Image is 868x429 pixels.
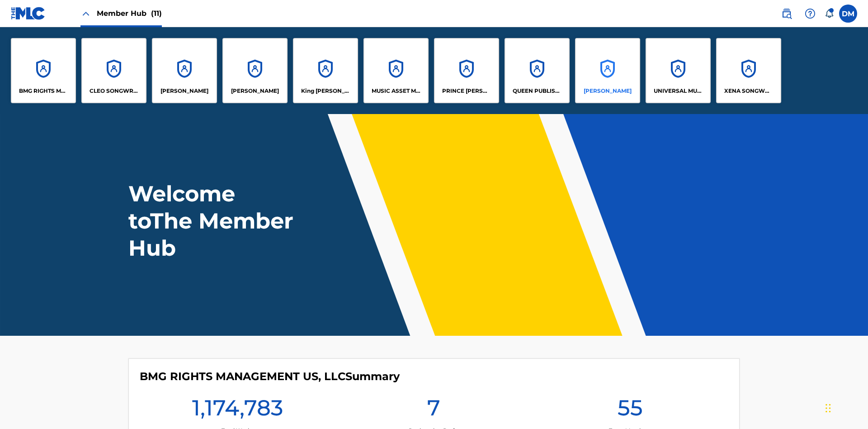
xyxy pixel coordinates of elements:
p: ELVIS COSTELLO [160,87,208,95]
p: BMG RIGHTS MANAGEMENT US, LLC [19,87,68,95]
p: EYAMA MCSINGER [231,87,279,95]
h1: 1,174,783 [192,394,283,427]
a: AccountsXENA SONGWRITER [716,38,781,103]
a: Public Search [778,5,796,23]
div: User Menu [839,5,857,23]
h1: 7 [427,394,440,427]
a: Accounts[PERSON_NAME] [152,38,217,103]
img: MLC Logo [11,7,46,20]
a: AccountsMUSIC ASSET MANAGEMENT (MAM) [363,38,429,103]
a: Accounts[PERSON_NAME] [575,38,640,103]
img: help [805,8,816,19]
a: AccountsPRINCE [PERSON_NAME] [434,38,499,103]
a: AccountsUNIVERSAL MUSIC PUB GROUP [646,38,711,103]
a: Accounts[PERSON_NAME] [222,38,288,103]
p: UNIVERSAL MUSIC PUB GROUP [654,87,703,95]
p: MUSIC ASSET MANAGEMENT (MAM) [372,87,421,95]
span: Member Hub [97,8,162,19]
iframe: Chat Widget [823,386,868,429]
div: Notifications [825,9,834,18]
h4: BMG RIGHTS MANAGEMENT US, LLC [140,370,400,383]
div: Drag [826,395,831,422]
h1: Welcome to The Member Hub [128,180,297,262]
div: Help [801,5,819,23]
p: RONALD MCTESTERSON [584,87,632,95]
a: AccountsKing [PERSON_NAME] [293,38,358,103]
p: CLEO SONGWRITER [90,87,139,95]
img: Close [80,8,91,19]
p: PRINCE MCTESTERSON [442,87,491,95]
a: AccountsQUEEN PUBLISHA [505,38,570,103]
h1: 55 [618,394,643,427]
a: AccountsCLEO SONGWRITER [81,38,146,103]
img: search [781,8,792,19]
p: XENA SONGWRITER [724,87,774,95]
p: King McTesterson [301,87,350,95]
p: QUEEN PUBLISHA [513,87,562,95]
span: (11) [151,9,162,18]
a: AccountsBMG RIGHTS MANAGEMENT US, LLC [11,38,76,103]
